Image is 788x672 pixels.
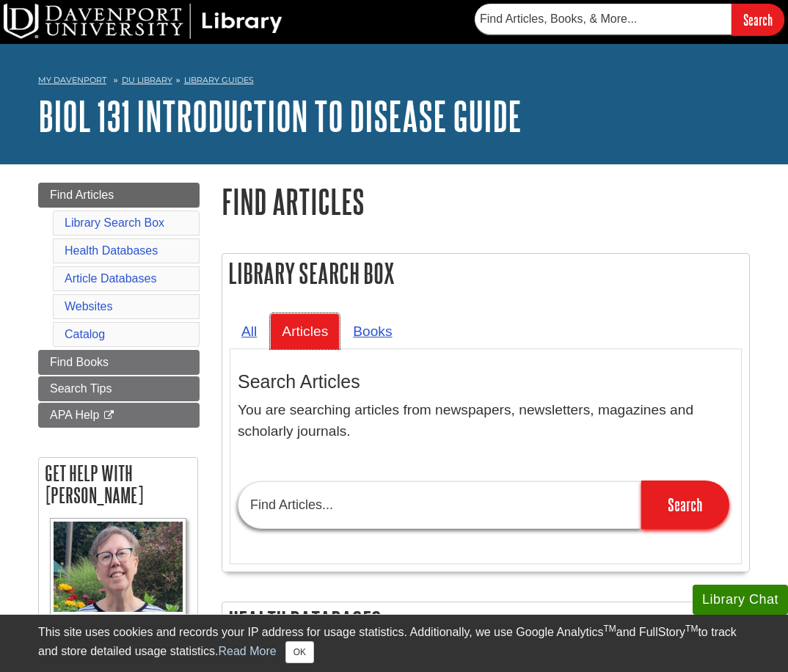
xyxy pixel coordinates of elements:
[184,75,254,85] a: Library Guides
[50,189,114,201] span: Find Articles
[50,409,99,421] span: APA Help
[270,313,340,349] a: Articles
[38,93,522,139] a: BIOL 131 Introduction to Disease Guide
[50,382,112,395] span: Search Tips
[222,183,750,220] h1: Find Articles
[732,4,784,35] input: Search
[475,4,732,34] input: Find Articles, Books, & More...
[230,313,269,349] a: All
[38,624,750,663] div: This site uses cookies and records your IP address for usage statistics. Additionally, we use Goo...
[4,4,282,39] img: DU Library
[103,411,115,420] i: This link opens in a new window
[122,75,172,85] a: DU Library
[65,300,113,313] a: Websites
[475,4,784,35] form: Searches DU Library's articles, books, and more
[65,216,164,229] a: Library Search Box
[603,624,616,634] sup: TM
[222,602,749,641] h2: Health Databases
[285,641,314,663] button: Close
[218,645,276,657] a: Read More
[341,313,404,349] a: Books
[238,400,734,442] p: You are searching articles from newspapers, newsletters, magazines and scholarly journals.
[65,272,156,285] a: Article Databases
[38,183,200,208] a: Find Articles
[222,254,749,293] h2: Library Search Box
[38,70,750,94] nav: breadcrumb
[238,371,734,392] h3: Search Articles
[38,376,200,401] a: Search Tips
[39,458,197,511] h2: Get help with [PERSON_NAME]
[38,74,106,87] a: My Davenport
[38,350,200,375] a: Find Books
[46,518,190,665] a: Profile Photo [PERSON_NAME]-[PERSON_NAME]
[65,244,158,257] a: Health Databases
[238,481,641,529] input: Find Articles...
[641,481,729,529] input: Search
[38,403,200,428] a: APA Help
[685,624,698,634] sup: TM
[50,356,109,368] span: Find Books
[65,328,105,340] a: Catalog
[693,585,788,615] button: Library Chat
[50,518,186,616] img: Profile Photo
